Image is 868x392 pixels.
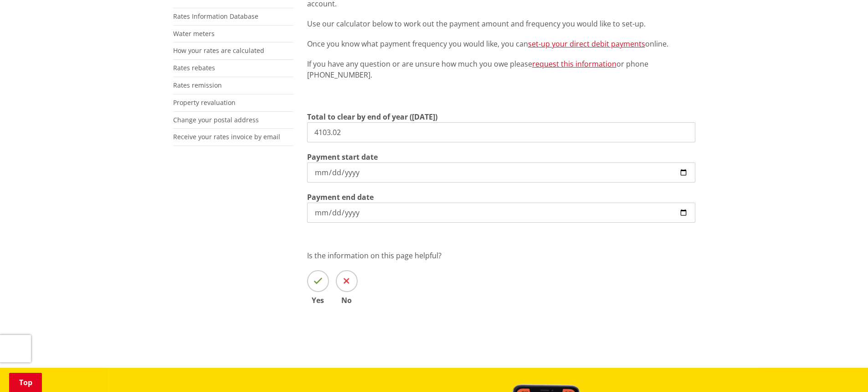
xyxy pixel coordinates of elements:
[532,59,616,69] a: request this information
[173,63,215,72] a: Rates rebates
[307,250,695,261] p: Is the information on this page helpful?
[528,39,645,49] a: set-up your direct debit payments
[173,98,236,107] a: Property revaluation
[826,354,859,387] iframe: Messenger Launcher
[307,18,695,29] p: Use our calculator below to work out the payment amount and frequency you would like to set-up.
[307,192,374,203] label: Payment end date
[307,38,695,49] p: Once you know what payment frequency you would like, you can online.
[307,111,437,122] label: Total to clear by end of year ([DATE])
[173,12,258,21] a: Rates Information Database
[307,297,329,304] span: Yes
[307,152,378,162] label: Payment start date
[307,58,695,80] p: If you have any question or are unsure how much you owe please or phone [PHONE_NUMBER].
[173,132,280,141] a: Receive your rates invoice by email
[173,29,215,38] a: Water meters
[9,373,42,392] a: Top
[173,81,222,89] a: Rates remission
[173,46,264,55] a: How your rates are calculated
[336,297,358,304] span: No
[173,115,259,124] a: Change your postal address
